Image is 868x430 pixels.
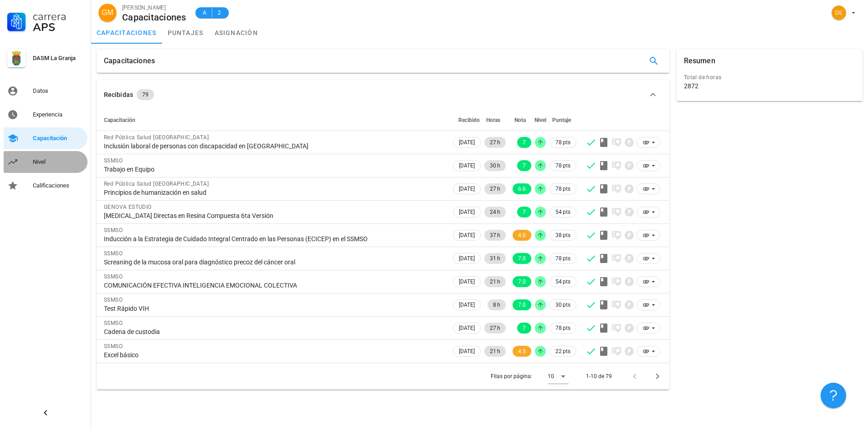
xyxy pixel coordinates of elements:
[97,109,451,131] th: Capacitación
[4,104,87,126] a: Experiencia
[104,117,135,123] span: Capacitación
[4,175,87,197] a: Calificaciones
[104,212,444,220] div: [MEDICAL_DATA] Directas en Resina Compuesta 6ta Versión
[518,183,526,194] span: 6.6
[555,207,570,217] span: 54 pts
[490,160,500,171] span: 30 h
[491,363,569,390] div: Filas por página:
[142,89,149,100] span: 79
[493,299,500,310] span: 8 h
[102,4,113,22] span: GM
[548,109,578,131] th: Puntaje
[97,80,669,109] button: Recibidas 79
[548,372,554,380] div: 10
[523,137,526,148] span: 7
[555,184,570,193] span: 78 pts
[490,346,500,357] span: 21 h
[555,347,570,356] span: 22 pts
[459,161,475,171] span: [DATE]
[104,258,444,266] div: Screaning de la mucosa oral para diagnóstico precoz del cáncer oral
[490,183,500,194] span: 27 h
[555,161,570,170] span: 78 pts
[459,137,475,147] span: [DATE]
[104,165,444,173] div: Trabajo en Equipo
[4,127,87,149] a: Capacitación
[216,8,223,17] span: 2
[490,207,500,218] span: 24 h
[104,281,444,289] div: COMUNICACIÓN EFECTIVA INTELIGENCIA EMOCIONAL COLECTIVA
[162,22,209,44] a: puntajes
[459,277,475,287] span: [DATE]
[586,372,612,380] div: 1-10 de 79
[104,204,152,210] span: GENOVA ESTUDIO
[459,184,475,194] span: [DATE]
[104,49,155,73] div: Capacitaciones
[33,22,84,33] div: APS
[104,90,133,100] div: Recibidas
[104,250,123,257] span: SSMSO
[555,277,570,286] span: 54 pts
[104,134,209,141] span: Red Pública Salud [GEOGRAPHIC_DATA]
[518,230,526,241] span: 4.0
[201,8,208,17] span: A
[552,117,571,123] span: Puntaje
[122,3,186,12] div: [PERSON_NAME]
[508,109,533,131] th: Nota
[104,227,123,233] span: SSMSO
[209,22,264,44] a: asignación
[104,142,444,150] div: Inclusión laboral de personas con discapacidad en [GEOGRAPHIC_DATA]
[534,117,546,123] span: Nivel
[33,111,84,118] div: Experiencia
[122,12,186,22] div: Capacitaciones
[518,276,526,287] span: 7.0
[98,4,117,22] div: avatar
[33,135,84,142] div: Capacitación
[91,22,162,44] a: capacitaciones
[104,297,123,303] span: SSMSO
[490,137,500,148] span: 27 h
[458,117,480,123] span: Recibido
[490,253,500,264] span: 31 h
[518,299,526,310] span: 7.0
[33,87,84,95] div: Datos
[104,320,123,326] span: SSMSO
[649,368,666,384] button: Página siguiente
[518,346,526,357] span: 4.5
[548,369,569,384] div: 10Filas por página:
[104,328,444,336] div: Cadena de custodia
[832,5,846,20] div: avatar
[104,304,444,313] div: Test Rápido VIH
[490,230,500,241] span: 37 h
[555,324,570,333] span: 78 pts
[523,160,526,171] span: 7
[555,254,570,263] span: 78 pts
[486,117,500,123] span: Horas
[459,230,475,240] span: [DATE]
[483,109,508,131] th: Horas
[104,343,123,349] span: SSMSO
[104,181,209,187] span: Red Pública Salud [GEOGRAPHIC_DATA]
[104,188,444,197] div: Principios de humanización en salud
[514,117,526,123] span: Nota
[104,157,123,164] span: SSMSO
[459,346,475,356] span: [DATE]
[518,253,526,264] span: 7.0
[459,300,475,310] span: [DATE]
[104,351,444,359] div: Excel básico
[684,49,715,73] div: Resumen
[490,323,500,334] span: 27 h
[523,207,526,218] span: 7
[33,182,84,189] div: Calificaciones
[4,151,87,173] a: Nivel
[490,276,500,287] span: 21 h
[555,231,570,240] span: 38 pts
[451,109,483,131] th: Recibido
[33,55,84,62] div: DASM La Granja
[684,82,699,90] div: 2872
[104,235,444,243] div: Inducción a la Estrategia de Cuidado Integral Centrado en las Personas (ECICEP) en el SSMSO
[555,138,570,147] span: 78 pts
[533,109,548,131] th: Nivel
[4,80,87,102] a: Datos
[459,323,475,333] span: [DATE]
[684,73,855,82] div: Total de horas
